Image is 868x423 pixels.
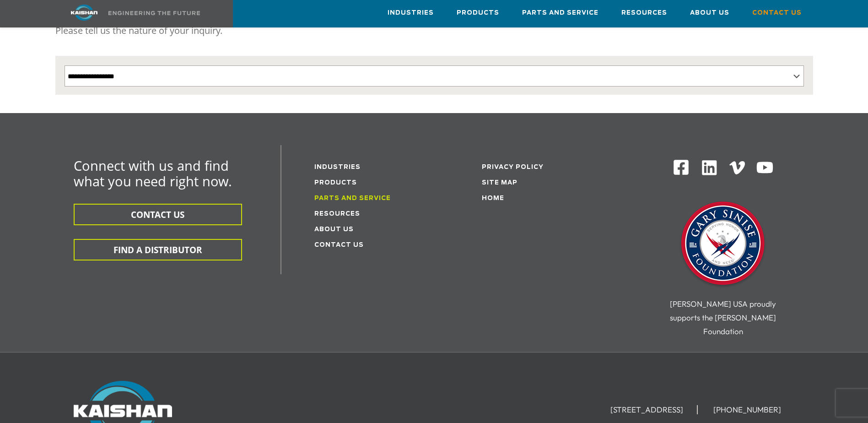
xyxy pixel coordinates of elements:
a: Privacy Policy [482,164,544,170]
img: kaishan logo [50,5,119,21]
button: FIND A DISTRIBUTOR [74,239,242,260]
img: Facebook [673,159,690,176]
img: Linkedin [701,159,718,177]
p: Please tell us the nature of your inquiry. [55,22,813,40]
a: Site Map [482,180,518,186]
img: Vimeo [729,161,745,174]
a: Resources [621,0,667,25]
span: Parts and Service [522,8,598,18]
a: Contact Us [314,242,364,248]
img: Youtube [756,159,774,177]
a: Industries [388,0,434,25]
button: CONTACT US [74,204,242,225]
span: Connect with us and find what you need right now. [74,157,232,190]
span: Industries [388,8,434,18]
img: Engineering the future [108,11,200,15]
a: Products [457,0,499,25]
span: About Us [690,8,729,18]
a: Contact Us [752,0,802,25]
a: Industries [314,164,361,170]
li: [PHONE_NUMBER] [700,405,795,414]
a: Home [482,195,504,201]
a: About Us [690,0,729,25]
a: Resources [314,211,360,217]
li: [STREET_ADDRESS] [597,405,698,414]
img: Gary Sinise Foundation [677,199,769,290]
a: About Us [314,227,354,233]
span: Contact Us [752,8,802,18]
span: Resources [621,8,667,18]
span: Products [457,8,499,18]
a: Parts and Service [522,0,598,25]
span: [PERSON_NAME] USA proudly supports the [PERSON_NAME] Foundation [670,299,776,336]
a: Parts and service [314,195,391,201]
a: Products [314,180,357,186]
